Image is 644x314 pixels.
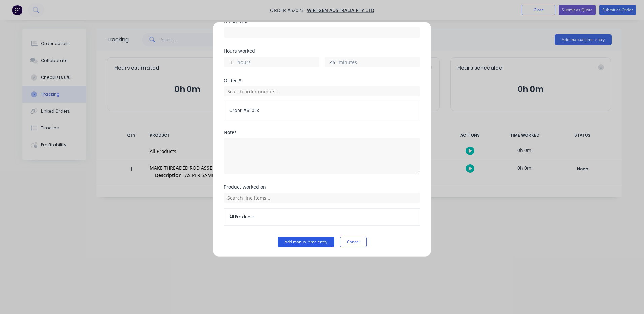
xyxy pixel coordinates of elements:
div: Product worked on [224,185,420,189]
input: Search order number... [224,86,420,96]
label: minutes [339,59,420,67]
div: Order # [224,78,420,83]
input: 0 [224,57,236,67]
span: Order # 52023 [229,107,415,114]
div: Finish time [224,19,420,24]
button: Cancel [340,237,367,247]
label: hours [237,59,319,67]
button: Add manual time entry [278,237,334,247]
div: Hours worked [224,49,420,53]
input: Search line items... [224,193,420,203]
input: 0 [325,57,337,67]
span: All Products [229,214,415,220]
div: Notes [224,130,420,135]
